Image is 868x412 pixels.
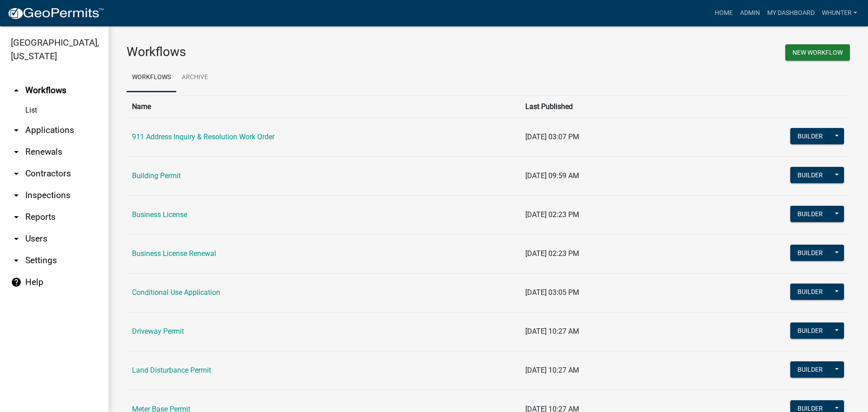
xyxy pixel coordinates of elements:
span: [DATE] 09:59 AM [525,171,579,180]
i: help [11,277,22,288]
i: arrow_drop_up [11,85,22,96]
a: Workflows [127,63,176,92]
a: Home [711,5,736,22]
span: [DATE] 02:23 PM [525,249,579,258]
a: Building Permit [132,171,181,180]
button: Builder [790,322,830,339]
a: whunter [818,5,861,22]
h3: Workflows [127,44,481,60]
button: New Workflow [785,44,850,61]
span: [DATE] 10:27 AM [525,327,579,336]
i: arrow_drop_down [11,212,22,223]
button: Builder [790,245,830,261]
i: arrow_drop_down [11,168,22,179]
a: Business License Renewal [132,249,216,258]
th: Name [127,95,520,118]
i: arrow_drop_down [11,255,22,266]
a: 911 Address Inquiry & Resolution Work Order [132,133,274,141]
a: Driveway Permit [132,327,184,336]
button: Builder [790,167,830,183]
button: Builder [790,206,830,222]
a: My Dashboard [764,5,818,22]
a: Archive [176,63,213,92]
a: Admin [736,5,764,22]
i: arrow_drop_down [11,233,22,244]
i: arrow_drop_down [11,190,22,201]
button: Builder [790,284,830,300]
span: [DATE] 03:07 PM [525,133,579,141]
span: [DATE] 03:05 PM [525,288,579,297]
i: arrow_drop_down [11,125,22,136]
span: [DATE] 02:23 PM [525,210,579,219]
th: Last Published [520,95,684,118]
button: Builder [790,361,830,378]
a: Business License [132,210,187,219]
i: arrow_drop_down [11,147,22,157]
a: Conditional Use Application [132,288,220,297]
a: Land Disturbance Permit [132,366,211,374]
button: Builder [790,128,830,144]
span: [DATE] 10:27 AM [525,366,579,374]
